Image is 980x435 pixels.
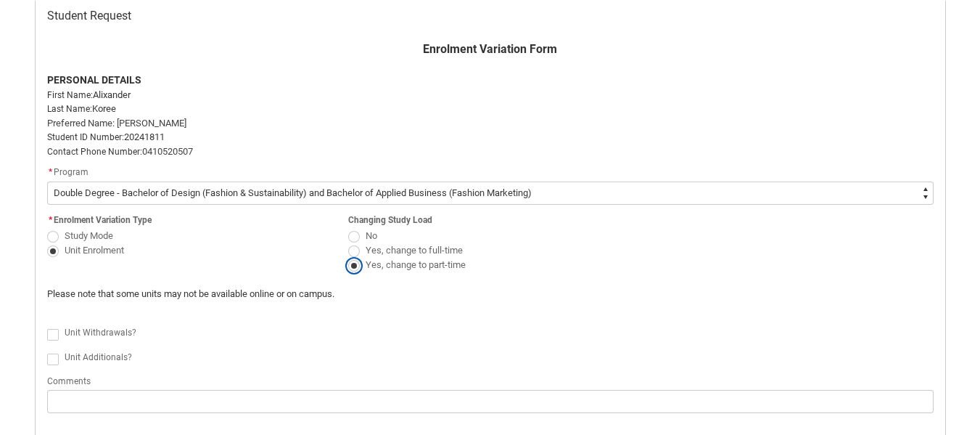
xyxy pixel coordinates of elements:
span: Unit Withdrawals? [65,328,136,338]
span: Unit Enrolment [65,245,124,256]
span: Student ID Number: [47,132,124,142]
p: Alixander [47,88,934,102]
abbr: required [49,215,52,225]
strong: Enrolment Variation Form [423,42,557,56]
span: Study Mode [65,230,113,241]
span: Student Request [47,9,131,23]
span: First Name: [47,90,93,100]
strong: PERSONAL DETAILS [47,74,141,86]
span: Yes, change to full-time [366,245,463,256]
p: Koree [47,102,934,116]
span: Unit Additionals? [65,352,132,362]
p: Please note that some units may not be available online or on campus. [47,287,708,301]
span: 0410520507 [142,146,193,157]
abbr: required [49,167,52,177]
span: Enrolment Variation Type [54,215,152,225]
span: Yes, change to part-time [366,259,466,270]
span: Preferred Name: [PERSON_NAME] [47,118,186,129]
span: No [366,230,377,241]
span: Program [54,167,88,177]
p: 20241811 [47,130,934,145]
span: Comments [47,376,91,386]
span: Changing Study Load [348,215,432,225]
span: Contact Phone Number: [47,147,142,157]
span: Last Name: [47,104,92,114]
